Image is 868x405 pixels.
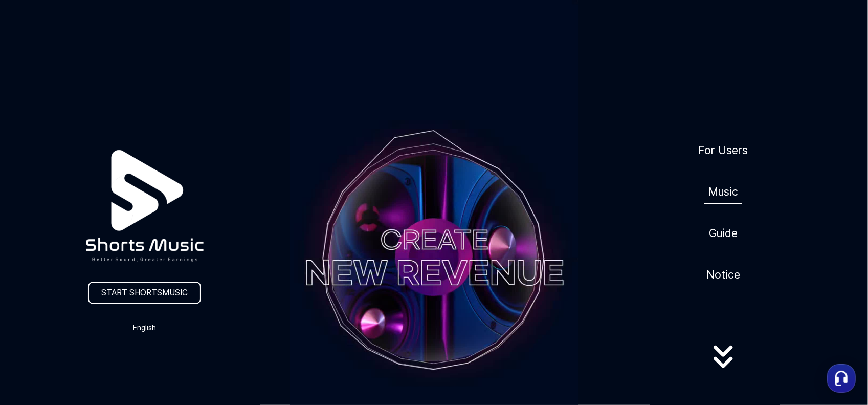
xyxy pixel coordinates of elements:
span: Settings [151,335,176,344]
a: START SHORTSMUSIC [88,282,201,304]
span: Home [26,335,44,344]
button: English [120,321,169,335]
a: Guide [705,221,742,246]
img: logo [61,122,229,290]
a: Settings [132,320,196,346]
a: For Users [695,138,752,163]
a: Music [704,179,742,204]
a: Messages [68,320,132,346]
a: Notice [702,262,744,287]
a: Home [3,320,68,346]
span: Messages [85,336,115,344]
